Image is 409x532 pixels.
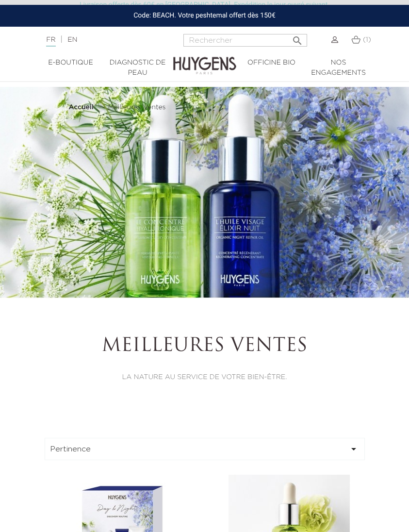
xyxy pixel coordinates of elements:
[289,31,306,44] button: 
[45,438,365,460] button: Pertinence
[351,36,371,44] a: (1)
[68,104,94,111] strong: Accueil
[183,34,307,47] input: Rechercher
[108,103,166,111] a: Meilleures Ventes
[173,41,236,76] img: Huygens
[97,335,311,358] h1: Meilleures Ventes
[104,58,171,78] a: Diagnostic de peau
[41,34,163,46] div: |
[97,372,311,382] p: LA NATURE AU SERVICE DE VOTRE BIEN-ÊTRE.
[108,104,166,111] span: Meilleures Ventes
[46,36,55,47] a: FR
[292,32,303,44] i: 
[67,36,77,43] a: EN
[305,58,372,78] a: Nos engagements
[348,443,360,455] i: 
[37,58,104,68] a: E-Boutique
[238,58,305,68] a: Officine Bio
[363,36,371,43] span: (1)
[68,103,96,111] a: Accueil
